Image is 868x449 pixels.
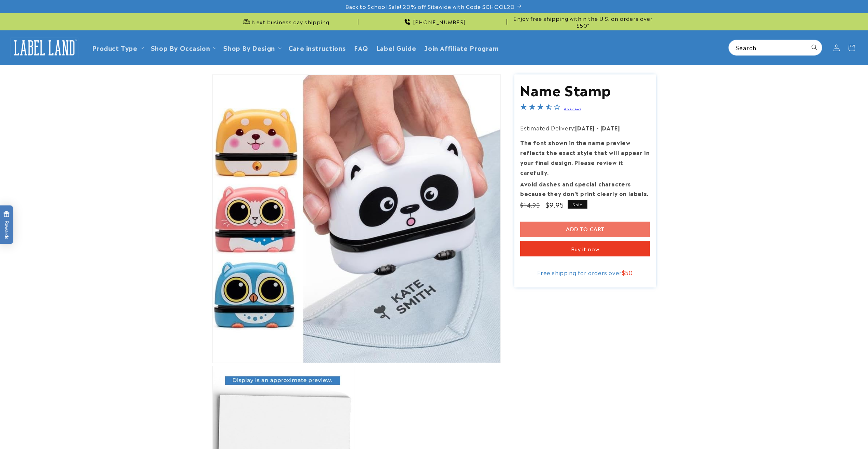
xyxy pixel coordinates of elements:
[424,44,499,52] span: Join Affiliate Program
[520,180,649,198] strong: Avoid dashes and special characters because they don’t print clearly on labels.
[345,3,515,10] span: Back to School Sale! 20% off Sitewide with Code SCHOOL20
[372,40,421,56] a: Label Guide
[10,37,79,58] img: Label Land
[92,43,138,52] a: Product Type
[354,44,368,52] span: FAQ
[520,104,560,112] span: 3.3-star overall rating
[361,13,507,30] div: Announcement
[725,417,861,442] iframe: Gorgias Floating Chat
[625,268,632,277] span: 50
[520,269,650,276] div: Free shipping for orders over
[545,200,564,209] span: $9.95
[600,124,620,132] strong: [DATE]
[252,18,329,25] span: Next business day shipping
[510,15,656,28] span: Enjoy free shipping within the U.S. on orders over $50*
[350,40,372,56] a: FAQ
[223,43,275,52] a: Shop By Design
[575,124,595,132] strong: [DATE]
[3,211,10,239] span: Rewards
[520,241,650,256] button: Buy it now
[510,13,656,30] div: Announcement
[807,40,822,55] button: Search
[212,13,358,30] div: Announcement
[520,123,650,133] p: Estimated Delivery:
[413,18,466,25] span: [PHONE_NUMBER]
[597,124,599,132] strong: -
[564,106,581,111] a: 9 Reviews
[520,138,650,176] strong: The font shown in the name preview reflects the exact style that will appear in your final design...
[8,34,81,61] a: Label Land
[376,44,416,52] span: Label Guide
[622,268,625,277] span: $
[520,81,650,98] h1: Name Stamp
[219,40,284,56] summary: Shop By Design
[88,40,147,56] summary: Product Type
[420,40,503,56] a: Join Affiliate Program
[284,40,350,56] a: Care instructions
[520,201,540,209] s: $14.95
[147,40,219,56] summary: Shop By Occasion
[151,44,210,52] span: Shop By Occasion
[568,200,587,209] span: Sale
[288,44,346,52] span: Care instructions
